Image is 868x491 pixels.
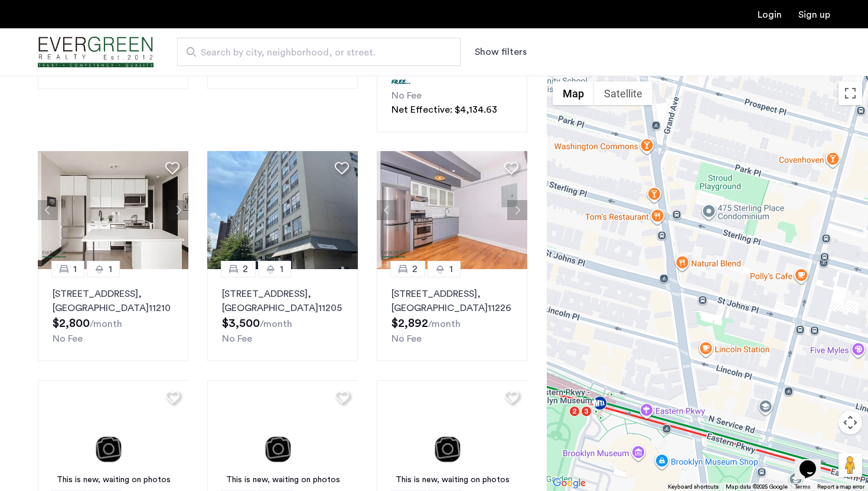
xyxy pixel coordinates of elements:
[201,45,428,60] span: Search by city, neighborhood, or street.
[726,484,788,490] span: Map data ©2025 Google
[391,105,497,114] span: Net Effective: $4,134.63
[550,476,589,491] a: Open this area in Google Maps (opens a new window)
[38,30,154,74] a: Cazamio Logo
[412,262,417,276] span: 2
[222,334,252,343] span: No Fee
[795,483,810,491] a: Terms (opens in new tab)
[795,444,833,479] iframe: chat widget
[383,474,522,486] div: This is new, waiting on photos
[90,319,122,329] sub: /month
[243,262,248,276] span: 2
[207,269,358,361] a: 21[STREET_ADDRESS], [GEOGRAPHIC_DATA]11205No Fee
[377,269,527,361] a: 21[STREET_ADDRESS], [GEOGRAPHIC_DATA]11226No Fee
[53,287,174,315] p: [STREET_ADDRESS] 11210
[177,38,461,66] input: Apartment Search
[553,81,594,105] button: Show street map
[507,200,527,220] button: Next apartment
[377,151,528,269] img: 218_638545891316468341.jpeg
[391,91,422,100] span: No Fee
[377,200,397,220] button: Previous apartment
[817,483,864,491] a: Report a map error
[38,151,189,269] img: c030568a-c426-483c-b473-77022edd3556_638739499524403227.png
[668,483,719,491] button: Keyboard shortcuts
[475,45,527,59] button: Show or hide filters
[222,317,260,329] span: $3,500
[280,262,283,276] span: 1
[798,10,830,19] a: Registration
[53,317,90,329] span: $2,800
[391,287,513,315] p: [STREET_ADDRESS] 11226
[53,334,83,343] span: No Fee
[428,319,461,329] sub: /month
[38,269,188,361] a: 11[STREET_ADDRESS], [GEOGRAPHIC_DATA]11210No Fee
[44,474,183,486] div: This is new, waiting on photos
[838,453,862,477] button: Drag Pegman onto the map to open Street View
[449,262,453,276] span: 1
[222,287,343,315] p: [STREET_ADDRESS] 11205
[391,334,422,343] span: No Fee
[594,81,652,105] button: Show satellite imagery
[38,200,58,220] button: Previous apartment
[109,262,112,276] span: 1
[207,151,358,269] img: 2010_638403319569069932.jpeg
[213,474,353,486] div: This is new, waiting on photos
[838,81,862,105] button: Toggle fullscreen view
[168,200,188,220] button: Next apartment
[73,262,77,276] span: 1
[38,30,154,74] img: logo
[758,10,782,19] a: Login
[260,319,292,329] sub: /month
[391,317,428,329] span: $2,892
[838,411,862,434] button: Map camera controls
[550,476,589,491] img: Google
